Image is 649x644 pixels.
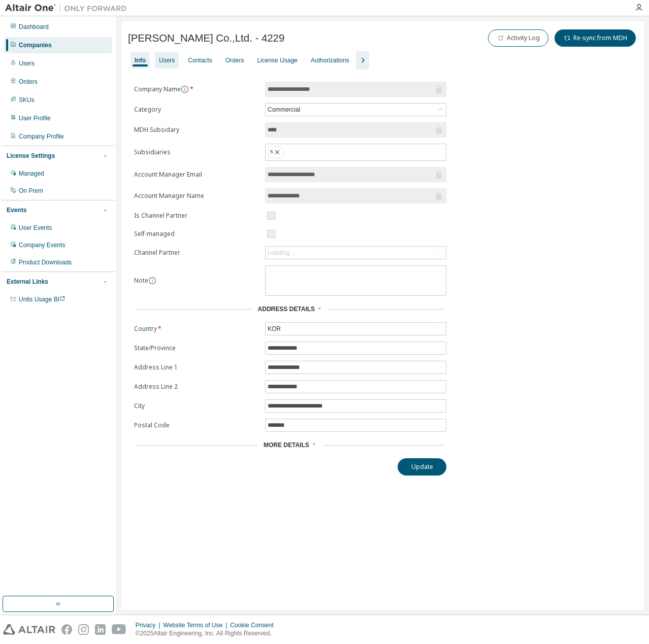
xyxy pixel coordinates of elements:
[148,277,156,285] button: information
[19,170,44,178] div: Managed
[19,23,49,31] div: Dashboard
[134,85,259,93] label: Company Name
[134,171,259,179] label: Account Manager Email
[19,114,51,122] div: User Profile
[264,442,309,449] span: More Details
[134,363,259,371] label: Address Line 1
[398,458,446,476] button: Update
[134,421,259,429] label: Postal Code
[163,621,230,629] div: Website Terms of Use
[7,152,55,160] div: License Settings
[268,146,284,158] div: 5
[134,148,259,156] label: Subsidiaries
[61,624,72,635] img: facebook.svg
[95,624,106,635] img: linkedin.svg
[134,276,148,285] label: Note
[555,29,636,47] button: Re-sync from MDH
[266,104,446,116] div: Commercial
[5,3,132,13] img: Altair One
[136,621,163,629] div: Privacy
[134,383,259,391] label: Address Line 2
[266,144,446,160] div: 5
[7,206,26,214] div: Events
[3,624,55,635] img: altair_logo.svg
[134,126,259,134] label: MDH Subsidary
[19,296,66,303] span: Units Usage BI
[134,106,259,114] label: Category
[112,624,126,635] img: youtube.svg
[258,306,315,313] span: Address Details
[19,96,35,104] div: SKUs
[181,85,189,93] button: information
[19,59,35,67] div: Users
[159,56,175,64] div: Users
[188,56,212,64] div: Contacts
[19,224,52,232] div: User Events
[134,230,259,238] label: Self-managed
[266,323,446,335] div: KOR
[78,624,89,635] img: instagram.svg
[19,132,64,141] div: Company Profile
[488,29,548,47] button: Activity Log
[230,621,279,629] div: Cookie Consent
[225,56,244,64] div: Orders
[19,41,52,49] div: Companies
[134,344,259,352] label: State/Province
[135,56,146,64] div: Info
[19,258,72,266] div: Product Downloads
[257,56,297,64] div: License Usage
[19,187,43,195] div: On Prem
[19,78,38,86] div: Orders
[134,212,259,220] label: Is Channel Partner
[19,241,65,249] div: Company Events
[134,402,259,410] label: City
[266,104,302,115] div: Commercial
[7,278,48,286] div: External Links
[268,249,295,257] div: Loading...
[134,249,259,257] label: Channel Partner
[136,629,280,638] p: © 2025 Altair Engineering, Inc. All Rights Reserved.
[128,32,284,44] span: [PERSON_NAME] Co.,Ltd. - 4229
[311,56,349,64] div: Authorizations
[134,192,259,200] label: Account Manager Name
[266,323,282,334] div: KOR
[134,325,259,333] label: Country
[266,247,446,259] div: Loading...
